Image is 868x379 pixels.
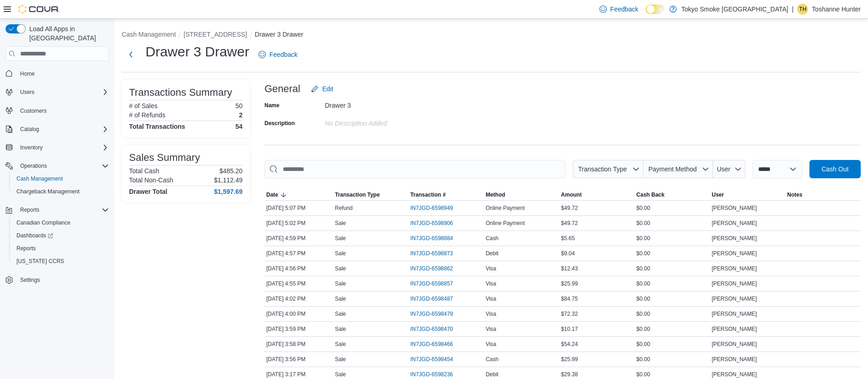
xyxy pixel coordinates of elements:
span: Cash Back [636,191,664,198]
button: Inventory [2,141,113,154]
a: Dashboards [13,230,57,241]
a: Feedback [255,45,301,64]
span: [PERSON_NAME] [712,265,757,272]
nav: Complex example [5,63,109,310]
span: Cash Management [13,173,109,184]
h4: 54 [235,123,243,130]
button: IN7JGD-6598906 [410,218,462,229]
div: $0.00 [635,354,710,365]
span: Dashboards [13,230,109,241]
button: IN7JGD-6598487 [410,293,462,304]
button: IN7JGD-6598454 [410,354,462,365]
div: [DATE] 4:55 PM [264,278,333,289]
button: Operations [2,159,113,172]
button: Reports [9,242,113,255]
span: Debit [485,250,498,257]
span: Payment Method [648,165,697,173]
span: Dashboards [16,232,53,239]
span: Transaction # [410,191,446,198]
a: Dashboards [9,229,113,242]
input: Dark Mode [646,5,665,14]
button: Notes [785,189,861,200]
span: Visa [485,280,496,287]
label: Description [264,120,295,127]
p: Refund [335,204,353,212]
span: $10.17 [561,325,578,333]
span: Washington CCRS [13,256,109,267]
h1: Drawer 3 Drawer [146,43,249,61]
span: Inventory [16,142,109,153]
span: Visa [485,265,496,272]
p: Sale [335,356,346,363]
span: Load All Apps in [GEOGRAPHIC_DATA] [26,24,109,43]
p: $485.20 [219,167,243,175]
div: $0.00 [635,233,710,244]
span: [PERSON_NAME] [712,250,757,257]
p: Sale [335,235,346,242]
button: IN7JGD-6598466 [410,339,462,350]
span: [PERSON_NAME] [712,371,757,378]
span: $49.72 [561,220,578,227]
div: [DATE] 5:02 PM [264,218,333,229]
div: [DATE] 4:59 PM [264,233,333,244]
span: Operations [20,162,47,170]
p: Sale [335,341,346,348]
span: IN7JGD-6598873 [410,250,453,257]
button: Amount [559,189,635,200]
p: Sale [335,325,346,333]
span: Online Payment [485,204,524,212]
div: [DATE] 3:58 PM [264,339,333,350]
span: $25.99 [561,356,578,363]
span: [PERSON_NAME] [712,235,757,242]
span: IN7JGD-6598236 [410,371,453,378]
button: Transaction Type [573,160,643,178]
span: Notes [787,191,802,198]
button: Operations [16,160,51,171]
p: Sale [335,280,346,287]
span: Settings [16,274,109,286]
a: Home [16,68,38,79]
a: Canadian Compliance [13,217,74,228]
span: IN7JGD-6598479 [410,310,453,318]
span: Chargeback Management [13,186,109,197]
a: Customers [16,105,50,116]
span: $5.65 [561,235,575,242]
img: Cova [18,5,59,14]
div: Toshanne Hunter [797,4,808,15]
p: Sale [335,371,346,378]
button: Chargeback Management [9,185,113,198]
p: Sale [335,265,346,272]
span: TH [799,4,806,15]
span: $29.38 [561,371,578,378]
span: Reports [16,204,109,215]
span: Catalog [20,126,39,133]
nav: An example of EuiBreadcrumbs [122,30,861,41]
span: IN7JGD-6598454 [410,356,453,363]
span: User [717,165,731,173]
button: IN7JGD-6598470 [410,324,462,335]
span: Visa [485,325,496,333]
h6: # of Refunds [129,111,165,119]
div: $0.00 [635,278,710,289]
span: $54.24 [561,341,578,348]
span: Amount [561,191,582,198]
span: Reports [20,206,39,214]
h4: Total Transactions [129,123,185,130]
span: Method [485,191,505,198]
span: [PERSON_NAME] [712,280,757,287]
p: Sale [335,220,346,227]
div: [DATE] 4:56 PM [264,263,333,274]
div: No Description added [325,116,447,127]
span: Home [20,70,35,77]
span: [PERSON_NAME] [712,204,757,212]
button: Reports [16,204,43,215]
span: Date [266,191,278,198]
p: | [792,4,794,15]
div: [DATE] 5:07 PM [264,203,333,214]
span: Feedback [270,50,297,59]
span: Canadian Compliance [13,217,109,228]
p: Toshanne Hunter [812,4,861,15]
span: IN7JGD-6598862 [410,265,453,272]
span: Operations [16,160,109,171]
div: $0.00 [635,248,710,259]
